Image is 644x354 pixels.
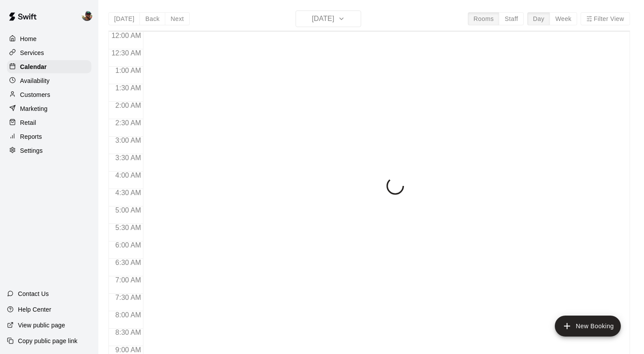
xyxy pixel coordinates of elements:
[20,132,42,141] p: Reports
[113,346,143,354] span: 9:00 AM
[20,146,43,155] p: Settings
[7,102,91,115] a: Marketing
[7,46,91,59] a: Services
[20,90,50,99] p: Customers
[113,84,143,92] span: 1:30 AM
[20,62,47,71] p: Calendar
[7,60,91,73] a: Calendar
[18,289,49,298] p: Contact Us
[113,206,143,214] span: 5:00 AM
[7,74,91,87] a: Availability
[20,48,44,57] p: Services
[113,311,143,319] span: 8:00 AM
[113,137,143,144] span: 3:00 AM
[7,144,91,157] a: Settings
[7,130,91,143] a: Reports
[113,224,143,231] span: 5:30 AM
[113,276,143,284] span: 7:00 AM
[7,32,91,45] a: Home
[113,154,143,162] span: 3:30 AM
[113,67,143,74] span: 1:00 AM
[7,88,91,101] a: Customers
[113,102,143,109] span: 2:00 AM
[113,259,143,266] span: 6:30 AM
[18,305,51,314] p: Help Center
[80,7,98,24] div: Ben Boykin
[113,241,143,249] span: 6:00 AM
[20,118,36,127] p: Retail
[20,104,48,113] p: Marketing
[20,76,50,85] p: Availability
[109,49,143,57] span: 12:30 AM
[18,321,65,330] p: View public page
[109,32,143,39] span: 12:00 AM
[20,34,37,43] p: Home
[113,189,143,196] span: 4:30 AM
[7,116,91,129] a: Retail
[18,337,77,345] p: Copy public page link
[113,119,143,127] span: 2:30 AM
[113,294,143,301] span: 7:30 AM
[82,10,92,21] img: Ben Boykin
[113,172,143,179] span: 4:00 AM
[113,329,143,336] span: 8:30 AM
[555,316,621,337] button: add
